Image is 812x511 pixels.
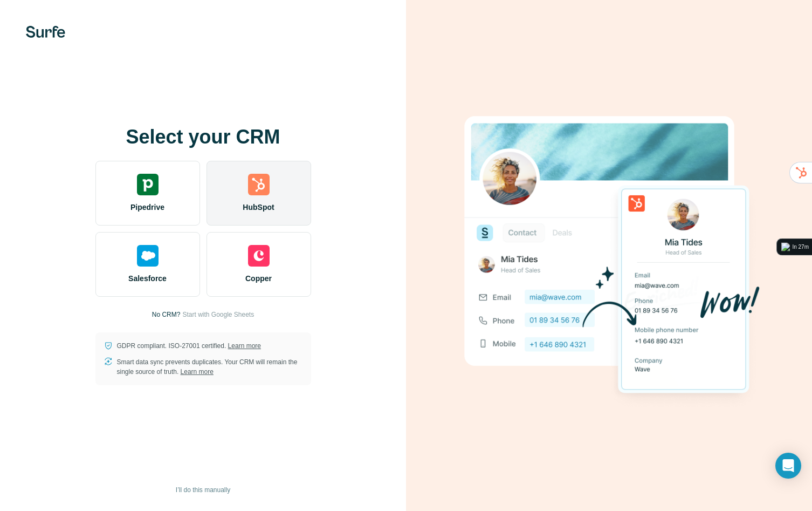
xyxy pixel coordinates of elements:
div: Open Intercom Messenger [775,453,801,479]
span: Copper [245,273,272,284]
p: Smart data sync prevents duplicates. Your CRM will remain the single source of truth. [117,357,302,377]
p: GDPR compliant. ISO-27001 certified. [117,341,261,351]
div: In 27m [792,243,809,251]
img: HUBSPOT image [458,99,760,412]
img: Surfe's logo [26,26,65,38]
h1: Select your CRM [95,126,311,148]
span: I’ll do this manually [176,485,230,495]
img: hubspot's logo [248,174,270,195]
span: Salesforce [128,273,167,284]
button: Start with Google Sheets [182,310,254,319]
a: Learn more [181,368,214,376]
img: salesforce's logo [137,245,159,267]
button: I’ll do this manually [168,482,238,498]
img: copper's logo [248,245,270,267]
p: No CRM? [152,310,181,319]
img: logo [781,243,790,251]
span: HubSpot [243,202,274,213]
img: pipedrive's logo [137,174,159,195]
span: Pipedrive [130,202,164,213]
a: Learn more [228,342,261,350]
